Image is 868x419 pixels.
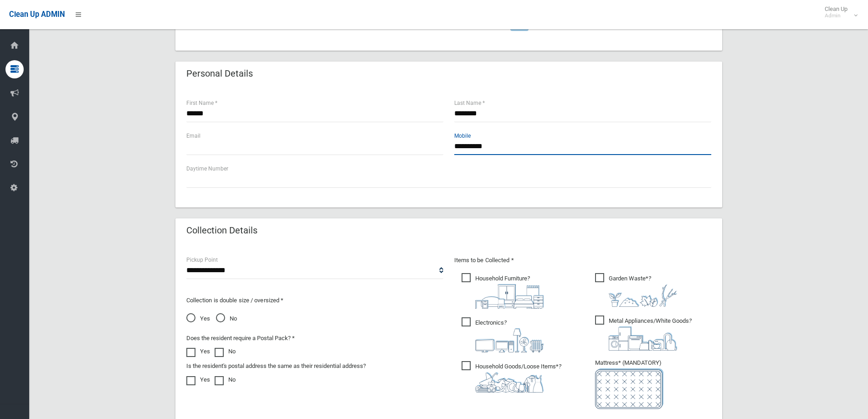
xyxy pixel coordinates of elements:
[609,275,677,307] i: ?
[475,372,544,393] img: b13cc3517677393f34c0a387616ef184.png
[186,346,210,357] label: Yes
[462,317,544,352] span: Electronics
[475,275,544,309] i: ?
[216,313,237,324] span: No
[186,313,210,324] span: Yes
[186,295,443,306] p: Collection is double size / oversized *
[475,319,544,352] i: ?
[595,359,711,409] span: Mattress* (MANDATORY)
[9,10,65,19] span: Clean Up ADMIN
[462,273,544,309] span: Household Furniture
[175,65,264,83] header: Personal Details
[595,316,692,351] span: Metal Appliances/White Goods
[609,284,677,307] img: 4fd8a5c772b2c999c83690221e5242e0.png
[595,273,677,307] span: Garden Waste*
[186,361,366,372] label: Is the resident's postal address the same as their residential address?
[186,333,295,344] label: Does the resident require a Postal Pack? *
[175,222,268,239] header: Collection Details
[475,363,561,393] i: ?
[825,12,847,19] small: Admin
[595,368,663,409] img: e7408bece873d2c1783593a074e5cb2f.png
[609,326,677,351] img: 36c1b0289cb1767239cdd3de9e694f19.png
[609,317,692,351] i: ?
[215,374,236,385] label: No
[186,374,210,385] label: Yes
[454,255,711,266] p: Items to be Collected *
[215,346,236,357] label: No
[820,5,857,19] span: Clean Up
[475,284,544,309] img: aa9efdbe659d29b613fca23ba79d85cb.png
[475,328,544,352] img: 394712a680b73dbc3d2a6a3a7ffe5a07.png
[462,361,561,393] span: Household Goods/Loose Items*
